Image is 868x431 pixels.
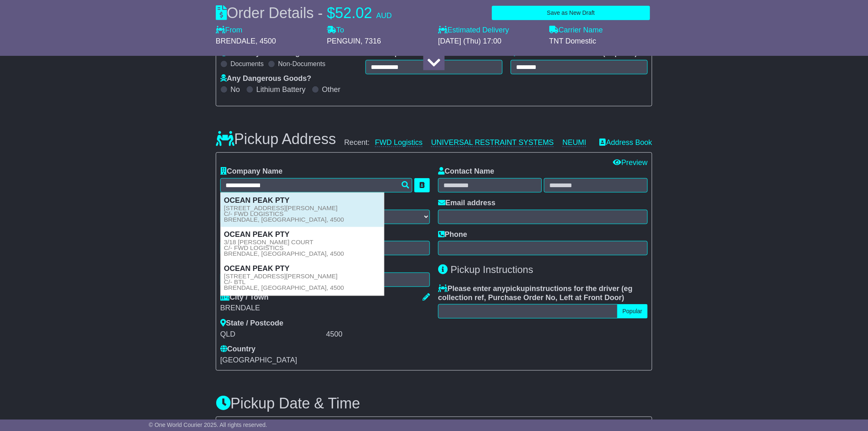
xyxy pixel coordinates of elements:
label: Please enter any instructions for the driver ( ) [438,284,648,302]
small: [STREET_ADDRESS][PERSON_NAME] C/- FWD LOGISTICS BRENDALE, [GEOGRAPHIC_DATA], 4500 [224,205,344,222]
span: AUD [376,11,392,20]
span: Pickup Instructions [451,264,533,275]
span: eg collection ref, Purchase Order No, Left at Front Door [438,284,633,302]
span: pickup [506,284,530,293]
div: [DATE] (Thu) 17:00 [438,37,541,46]
div: QLD [220,330,324,339]
label: Lithium Battery [256,85,306,94]
span: , 4500 [256,37,276,45]
label: To [327,26,344,35]
label: Other [322,85,340,94]
span: 52.02 [335,5,372,21]
a: UNIVERSAL RESTRAINT SYSTEMS [431,138,554,147]
label: Any Dangerous Goods? [220,74,311,83]
span: , 7316 [361,37,381,45]
label: Company Name [220,167,283,176]
a: Preview [613,158,648,167]
label: Estimated Delivery [438,26,541,35]
div: TNT Domestic [549,37,652,46]
strong: OCEAN PEAK PTY [224,230,290,238]
small: [STREET_ADDRESS][PERSON_NAME] C/- BTL BRENDALE, [GEOGRAPHIC_DATA], 4500 [224,273,344,291]
label: Email address [438,199,496,208]
div: Recent: [344,138,592,147]
div: Order Details - [216,4,392,22]
a: Address Book [600,138,652,147]
label: Carrier Name [549,26,603,35]
label: City / Town [220,293,269,302]
span: © One World Courier 2025. All rights reserved. [149,422,267,428]
span: [GEOGRAPHIC_DATA] [220,356,297,364]
div: BRENDALE [220,304,430,313]
a: FWD Logistics [375,138,423,147]
button: Popular [617,304,648,319]
label: State / Postcode [220,319,283,328]
span: PENGUIN [327,37,361,45]
strong: OCEAN PEAK PTY [224,264,290,273]
label: From [216,26,242,35]
span: $ [327,5,335,21]
button: Save as New Draft [492,6,650,20]
small: 3/18 [PERSON_NAME] COURT C/- FWD LOGISTICS BRENDALE, [GEOGRAPHIC_DATA], 4500 [224,239,344,257]
h3: Pickup Address [216,131,336,147]
a: NEUMI [562,138,586,147]
label: No [231,85,240,94]
strong: OCEAN PEAK PTY [224,196,290,204]
label: Country [220,345,256,354]
label: Contact Name [438,167,494,176]
div: 4500 [326,330,430,339]
span: BRENDALE [216,37,256,45]
label: Phone [438,230,467,239]
h3: Pickup Date & Time [216,395,652,412]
